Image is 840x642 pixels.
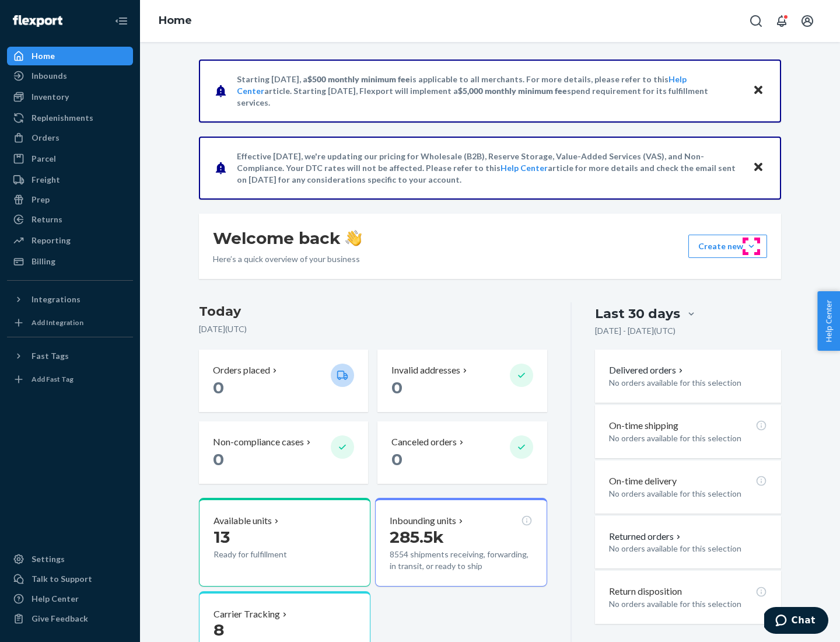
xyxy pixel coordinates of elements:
div: Returns [32,214,62,225]
span: 13 [213,527,230,547]
p: Available units [213,514,272,528]
a: Help Center [501,163,548,173]
p: Inbounding units [390,514,456,528]
a: Returns [7,210,133,229]
div: Talk to Support [32,573,92,585]
p: Here’s a quick overview of your business [213,253,362,265]
div: Reporting [32,235,71,246]
p: No orders available for this selection [609,432,767,444]
p: Carrier Tracking [213,608,280,621]
span: 285.5k [390,527,444,547]
span: $5,000 monthly minimum fee [458,86,567,96]
a: Home [7,47,133,65]
button: Talk to Support [7,570,133,588]
p: On-time delivery [609,474,677,488]
button: Close Navigation [110,9,133,33]
iframe: Opens a widget where you can chat to one of our agents [764,607,828,636]
a: Add Fast Tag [7,370,133,389]
div: Inventory [32,91,69,103]
div: Billing [32,256,55,267]
img: hand-wave emoji [345,230,362,246]
p: Orders placed [213,364,270,377]
button: Delivered orders [609,364,685,377]
a: Inbounds [7,67,133,85]
button: Give Feedback [7,609,133,628]
div: Add Integration [32,317,83,327]
button: Close [751,82,766,99]
p: Return disposition [609,585,682,598]
a: Replenishments [7,109,133,127]
button: Integrations [7,290,133,309]
p: Non-compliance cases [213,435,304,449]
a: Billing [7,252,133,271]
a: Reporting [7,231,133,250]
p: No orders available for this selection [609,543,767,554]
div: Replenishments [32,112,93,124]
a: Freight [7,170,133,189]
p: [DATE] ( UTC ) [199,323,547,335]
h3: Today [199,302,547,321]
button: Open notifications [770,9,793,33]
div: Orders [32,132,60,144]
p: On-time shipping [609,419,678,432]
img: Flexport logo [13,15,62,27]
button: Invalid addresses 0 [377,350,547,412]
div: Inbounds [32,70,67,82]
p: Canceled orders [391,435,457,449]
button: Open account menu [796,9,819,33]
div: Fast Tags [32,350,69,362]
span: 0 [213,378,224,397]
p: Ready for fulfillment [213,549,321,560]
button: Open Search Box [744,9,768,33]
span: $500 monthly minimum fee [307,74,410,84]
h1: Welcome back [213,228,362,249]
a: Prep [7,190,133,209]
span: 0 [391,378,402,397]
p: 8554 shipments receiving, forwarding, in transit, or ready to ship [390,549,532,572]
a: Add Integration [7,313,133,332]
p: No orders available for this selection [609,598,767,610]
button: Create new [688,235,767,258]
div: Last 30 days [595,305,680,323]
div: Parcel [32,153,56,165]
p: [DATE] - [DATE] ( UTC ) [595,325,675,337]
button: Fast Tags [7,347,133,365]
button: Close [751,159,766,176]
span: 0 [391,449,402,469]
p: Invalid addresses [391,364,460,377]
div: Freight [32,174,60,186]
div: Add Fast Tag [32,374,73,384]
div: Help Center [32,593,79,605]
a: Settings [7,550,133,568]
a: Home [159,14,192,27]
div: Settings [32,553,65,565]
span: 8 [213,620,224,640]
a: Orders [7,128,133,147]
button: Canceled orders 0 [377,421,547,484]
ol: breadcrumbs [149,4,201,38]
button: Inbounding units285.5k8554 shipments receiving, forwarding, in transit, or ready to ship [375,498,547,587]
button: Available units13Ready for fulfillment [199,498,370,587]
span: 0 [213,449,224,469]
a: Inventory [7,88,133,106]
p: No orders available for this selection [609,488,767,500]
p: Starting [DATE], a is applicable to all merchants. For more details, please refer to this article... [237,74,741,109]
button: Non-compliance cases 0 [199,421,368,484]
button: Help Center [817,291,840,351]
div: Integrations [32,294,80,305]
button: Orders placed 0 [199,350,368,412]
div: Home [32,50,55,62]
div: Give Feedback [32,613,88,624]
a: Parcel [7,149,133,168]
p: No orders available for this selection [609,377,767,389]
a: Help Center [7,589,133,608]
p: Effective [DATE], we're updating our pricing for Wholesale (B2B), Reserve Storage, Value-Added Se... [237,151,741,186]
div: Prep [32,194,50,205]
button: Returned orders [609,530,683,543]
